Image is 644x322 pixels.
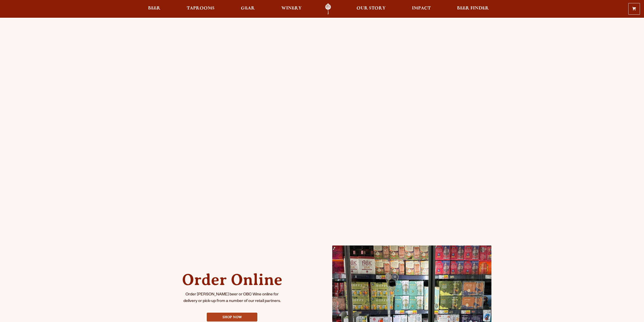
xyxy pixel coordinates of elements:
[457,6,489,10] span: Beer Finder
[357,6,386,10] span: Our Story
[181,292,283,305] p: Order [PERSON_NAME] beer or OBC Wine online for delivery or pick-up from a number of our retail p...
[281,6,302,10] span: Winery
[238,3,258,15] a: Gear
[187,6,215,10] span: Taprooms
[412,6,431,10] span: Impact
[278,3,305,15] a: Winery
[319,3,338,15] a: Odell Home
[183,3,218,15] a: Taprooms
[148,6,160,10] span: Beer
[241,6,255,10] span: Gear
[207,313,257,321] a: Shop Now
[409,3,434,15] a: Impact
[181,271,283,289] h2: Order Online
[145,3,164,15] a: Beer
[454,3,492,15] a: Beer Finder
[353,3,389,15] a: Our Story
